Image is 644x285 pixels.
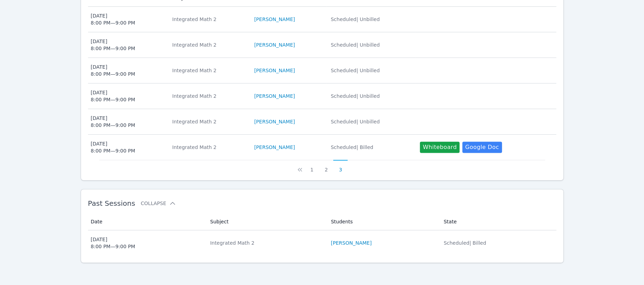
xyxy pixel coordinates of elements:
span: Scheduled | Unbilled [331,68,380,73]
th: Subject [206,213,327,230]
tr: [DATE]8:00 PM—9:00 PMIntegrated Math 2[PERSON_NAME]Scheduled| BilledWhiteboardGoogle Doc [88,135,556,160]
div: Integrated Math 2 [172,41,246,48]
div: Integrated Math 2 [172,93,246,100]
tr: [DATE]8:00 PM—9:00 PMIntegrated Math 2[PERSON_NAME]Scheduled| Unbilled [88,109,556,135]
a: [PERSON_NAME] [331,239,371,246]
tr: [DATE]8:00 PM—9:00 PMIntegrated Math 2[PERSON_NAME]Scheduled| Unbilled [88,83,556,109]
a: [PERSON_NAME] [254,16,295,23]
span: Scheduled | Billed [331,144,373,150]
span: Scheduled | Unbilled [331,42,380,48]
tr: [DATE]8:00 PM—9:00 PMIntegrated Math 2[PERSON_NAME]Scheduled| Unbilled [88,32,556,58]
div: Integrated Math 2 [172,16,246,23]
div: [DATE] 8:00 PM — 9:00 PM [91,38,135,52]
button: 2 [319,160,334,173]
a: [PERSON_NAME] [254,41,295,48]
div: [DATE] 8:00 PM — 9:00 PM [91,236,135,250]
div: [DATE] 8:00 PM — 9:00 PM [91,63,135,77]
tr: [DATE]8:00 PM—9:00 PMIntegrated Math 2[PERSON_NAME]Scheduled| Unbilled [88,58,556,83]
th: Students [327,213,440,230]
div: [DATE] 8:00 PM — 9:00 PM [91,140,135,154]
div: Integrated Math 2 [172,144,246,151]
span: Scheduled | Unbilled [331,93,380,99]
div: Integrated Math 2 [172,67,246,74]
tr: [DATE]8:00 PM—9:00 PMIntegrated Math 2[PERSON_NAME]Scheduled| Billed [88,230,556,256]
div: [DATE] 8:00 PM — 9:00 PM [91,12,135,26]
button: Whiteboard [420,142,459,153]
th: State [440,213,556,230]
div: Integrated Math 2 [210,239,322,246]
button: Collapse [141,200,176,207]
a: [PERSON_NAME] [254,93,295,100]
div: [DATE] 8:00 PM — 9:00 PM [91,89,135,103]
a: [PERSON_NAME] [254,118,295,125]
div: Integrated Math 2 [172,118,246,125]
button: 1 [305,160,319,173]
span: Scheduled | Billed [444,240,486,246]
span: Scheduled | Unbilled [331,119,380,124]
a: Google Doc [462,142,502,153]
a: [PERSON_NAME] [254,144,295,151]
span: Scheduled | Unbilled [331,16,380,22]
span: Past Sessions [88,199,135,208]
div: [DATE] 8:00 PM — 9:00 PM [91,115,135,129]
tr: [DATE]8:00 PM—9:00 PMIntegrated Math 2[PERSON_NAME]Scheduled| Unbilled [88,7,556,32]
a: [PERSON_NAME] [254,67,295,74]
th: Date [88,213,206,230]
button: 3 [333,160,348,173]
